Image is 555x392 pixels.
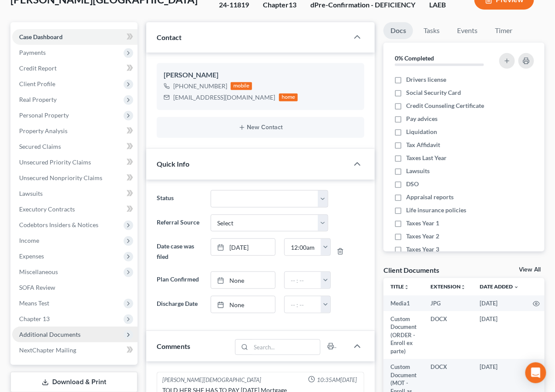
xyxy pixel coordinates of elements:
[404,285,409,290] i: unfold_more
[406,154,447,162] span: Taxes Last Year
[285,239,321,255] input: -- : --
[12,280,138,295] a: SOFA Review
[152,238,206,265] label: Date case was filed
[19,111,69,119] span: Personal Property
[157,342,190,350] span: Comments
[164,70,358,80] div: [PERSON_NAME]
[514,285,519,290] i: expand_more
[383,295,424,311] td: Media1
[173,82,227,90] div: [PHONE_NUMBER]
[406,127,437,136] span: Liquidation
[12,154,138,170] a: Unsecured Priority Claims
[19,284,55,291] span: SOFA Review
[383,22,413,39] a: Docs
[12,201,138,217] a: Executory Contracts
[152,271,206,289] label: Plan Confirmed
[19,80,55,87] span: Client Profile
[19,127,67,134] span: Property Analysis
[152,190,206,208] label: Status
[19,299,49,307] span: Means Test
[383,311,424,359] td: Custom Document (ORDER - Enroll ex parte)
[162,376,262,384] div: [PERSON_NAME][DEMOGRAPHIC_DATA]
[19,158,91,166] span: Unsecured Priority Claims
[19,33,63,40] span: Case Dashboard
[12,186,138,201] a: Lawsuits
[12,29,138,45] a: Case Dashboard
[251,340,320,355] input: Search...
[406,180,419,188] span: DSO
[211,272,275,288] a: None
[279,94,298,101] div: home
[12,342,138,358] a: NextChapter Mailing
[289,0,296,9] span: 13
[19,205,75,213] span: Executory Contracts
[12,60,138,76] a: Credit Report
[211,239,275,255] a: [DATE]
[164,124,358,131] button: New Contact
[19,49,46,56] span: Payments
[406,114,437,123] span: Pay advices
[406,206,466,214] span: Life insurance policies
[480,283,519,290] a: Date Added expand_more
[406,232,439,241] span: Taxes Year 2
[424,295,473,311] td: JPG
[383,265,439,275] div: Client Documents
[19,346,76,354] span: NextChapter Mailing
[406,101,484,110] span: Credit Counseling Certificate
[473,295,526,311] td: [DATE]
[406,245,439,254] span: Taxes Year 3
[519,267,541,273] a: View All
[406,141,440,149] span: Tax Affidavit
[19,315,50,322] span: Chapter 13
[157,160,189,168] span: Quick Info
[12,170,138,186] a: Unsecured Nonpriority Claims
[406,193,454,201] span: Appraisal reports
[406,75,446,84] span: Drivers license
[12,123,138,139] a: Property Analysis
[19,190,43,197] span: Lawsuits
[19,174,102,181] span: Unsecured Nonpriority Claims
[152,214,206,232] label: Referral Source
[461,285,466,290] i: unfold_more
[231,82,252,90] div: mobile
[173,93,276,102] div: [EMAIL_ADDRESS][DOMAIN_NAME]
[431,283,466,290] a: Extensionunfold_more
[424,311,473,359] td: DOCX
[417,22,447,39] a: Tasks
[317,376,357,384] span: 10:35AM[DATE]
[406,219,439,228] span: Taxes Year 1
[19,143,61,150] span: Secured Claims
[19,268,58,275] span: Miscellaneous
[152,296,206,313] label: Discharge Date
[19,252,44,260] span: Expenses
[285,296,321,313] input: -- : --
[488,22,519,39] a: Timer
[473,311,526,359] td: [DATE]
[390,283,409,290] a: Titleunfold_more
[406,167,430,175] span: Lawsuits
[285,272,321,288] input: -- : --
[395,54,434,62] strong: 0% Completed
[450,22,484,39] a: Events
[525,362,546,383] div: Open Intercom Messenger
[406,88,461,97] span: Social Security Card
[19,331,81,338] span: Additional Documents
[12,139,138,154] a: Secured Claims
[19,221,98,228] span: Codebtors Insiders & Notices
[211,296,275,313] a: None
[19,64,57,72] span: Credit Report
[19,96,57,103] span: Real Property
[19,237,39,244] span: Income
[157,33,182,41] span: Contact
